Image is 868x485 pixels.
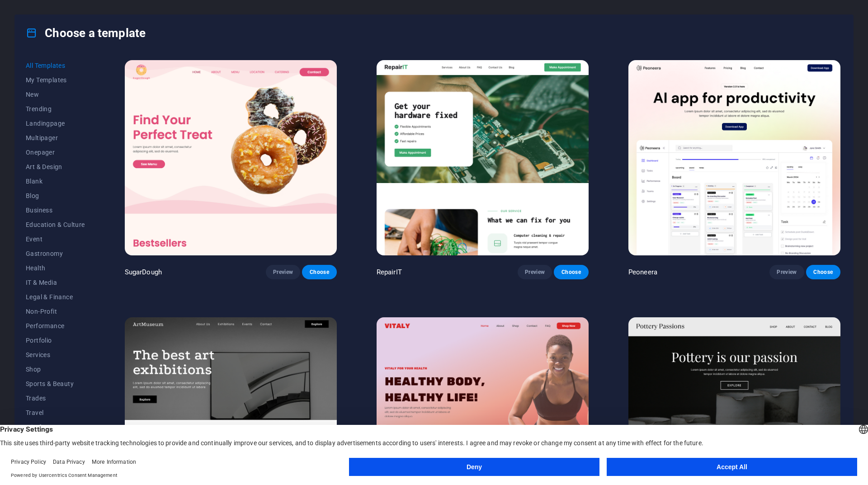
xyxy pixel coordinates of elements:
span: New [26,91,85,98]
button: Blog [26,188,85,203]
button: IT & Media [26,275,85,290]
span: Blank [26,178,85,185]
img: Peoneera [628,60,840,255]
button: Art & Design [26,160,85,174]
span: IT & Media [26,279,85,286]
button: Shop [26,362,85,377]
span: Trending [26,105,85,113]
button: Sports & Beauty [26,377,85,391]
button: Preview [266,265,300,279]
button: Travel [26,405,85,420]
button: Business [26,203,85,217]
span: Event [26,235,85,243]
h4: Choose a template [26,26,146,40]
span: Legal & Finance [26,293,85,301]
span: Travel [26,409,85,416]
button: Blank [26,174,85,188]
button: Event [26,232,85,246]
span: Blog [26,192,85,199]
button: Choose [806,265,840,279]
img: SugarDough [125,60,337,255]
span: Health [26,264,85,272]
button: Wireframe [26,420,85,434]
span: Art & Design [26,163,85,170]
p: RepairIT [377,268,402,277]
p: Peoneera [628,268,657,277]
span: Services [26,351,85,358]
span: All Templates [26,62,85,69]
span: Onepager [26,149,85,156]
button: Choose [302,265,336,279]
span: Shop [26,366,85,373]
span: Non-Profit [26,308,85,315]
span: Performance [26,322,85,330]
button: Trades [26,391,85,405]
span: Choose [813,268,833,276]
span: Preview [777,268,797,276]
span: Sports & Beauty [26,380,85,387]
button: Health [26,261,85,275]
button: Legal & Finance [26,290,85,304]
button: Multipager [26,131,85,145]
button: Gastronomy [26,246,85,261]
span: Education & Culture [26,221,85,228]
button: Portfolio [26,333,85,348]
button: Trending [26,102,85,116]
button: Performance [26,319,85,333]
button: Non-Profit [26,304,85,319]
span: Preview [525,268,545,276]
span: Choose [309,268,329,276]
span: My Templates [26,76,85,84]
button: My Templates [26,73,85,87]
button: New [26,87,85,102]
span: Business [26,207,85,214]
span: Trades [26,395,85,402]
span: Landingpage [26,120,85,127]
button: Choose [554,265,588,279]
span: Gastronomy [26,250,85,257]
button: Landingpage [26,116,85,131]
span: Wireframe [26,424,85,431]
button: Onepager [26,145,85,160]
p: SugarDough [125,268,162,277]
button: Services [26,348,85,362]
span: Preview [273,268,293,276]
button: All Templates [26,58,85,73]
img: RepairIT [377,60,589,255]
span: Multipager [26,134,85,141]
button: Preview [769,265,804,279]
span: Choose [561,268,581,276]
span: Portfolio [26,337,85,344]
button: Education & Culture [26,217,85,232]
button: Preview [518,265,552,279]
